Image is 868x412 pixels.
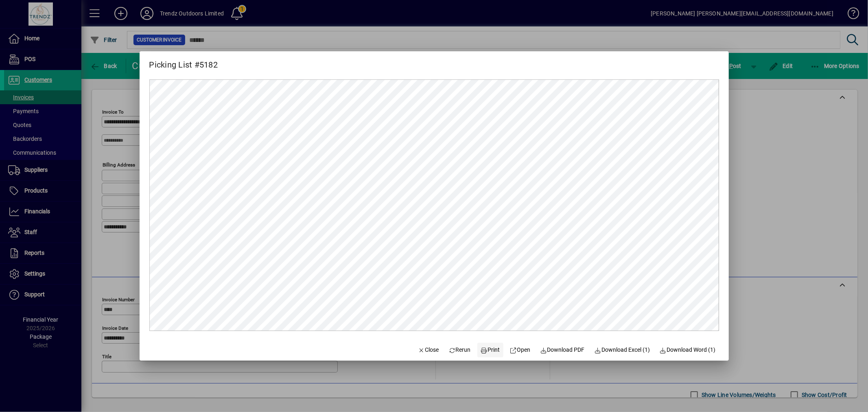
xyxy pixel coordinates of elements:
[510,346,531,354] span: Open
[140,51,228,71] h2: Picking List #5182
[540,346,585,354] span: Download PDF
[507,343,534,357] a: Open
[591,343,654,357] button: Download Excel (1)
[595,346,650,354] span: Download Excel (1)
[448,346,471,354] span: Rerun
[481,346,500,354] span: Print
[656,343,719,357] button: Download Word (1)
[660,346,716,354] span: Download Word (1)
[477,343,503,357] button: Print
[415,343,442,357] button: Close
[418,346,439,354] span: Close
[537,343,588,357] a: Download PDF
